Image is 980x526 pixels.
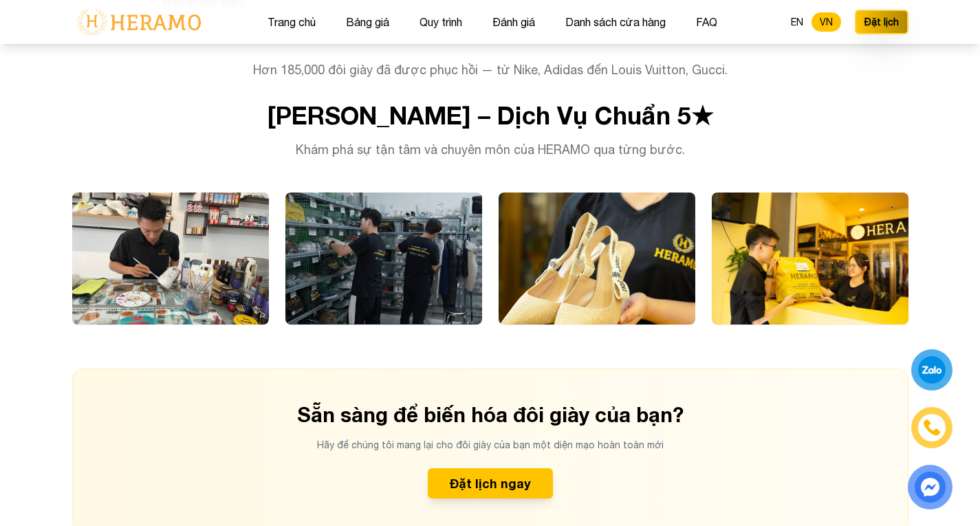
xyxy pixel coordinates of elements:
button: Đặt lịch ngay [428,468,553,498]
h3: [PERSON_NAME] – Dịch Vụ Chuẩn 5★ [72,102,908,129]
a: phone-icon [911,407,952,448]
img: phone-icon [924,419,940,436]
p: Hơn 185,000 đôi giày đã được phục hồi — từ Nike, Adidas đến Louis Vuitton, Gucci. [72,61,908,80]
button: Bảng giá [342,13,393,31]
button: FAQ [692,13,721,31]
h3: Sẵn sàng để biến hóa đôi giày của bạn? [106,402,875,427]
p: Hãy để chúng tôi mang lại cho đôi giày của bạn một diện mạo hoàn toàn mới [106,438,875,452]
button: Trang chủ [263,13,320,31]
p: Khám phá sự tận tâm và chuyên môn của HERAMO qua từng bước. [259,140,721,160]
button: Đánh giá [488,13,539,31]
button: Quy trình [415,13,466,31]
button: Đặt lịch [855,10,908,34]
button: EN [783,12,812,32]
button: Danh sách cửa hàng [561,13,670,31]
img: logo-with-text.png [72,8,205,36]
button: VN [812,12,841,32]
